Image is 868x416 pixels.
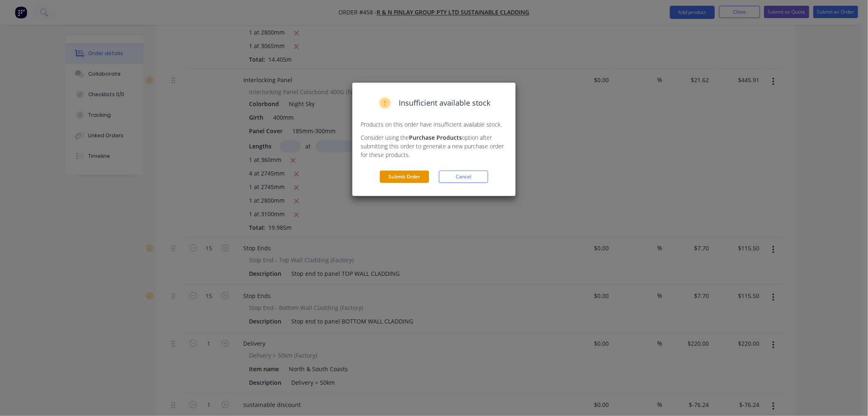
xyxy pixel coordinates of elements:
p: Consider using the option after submitting this order to generate a new purchase order for these ... [361,133,507,159]
p: Products on this order have insufficient available stock. [361,120,507,129]
button: Submit Order [380,171,429,183]
strong: Purchase Products [409,134,462,141]
span: Insufficient available stock [399,97,490,109]
button: Cancel [439,171,488,183]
